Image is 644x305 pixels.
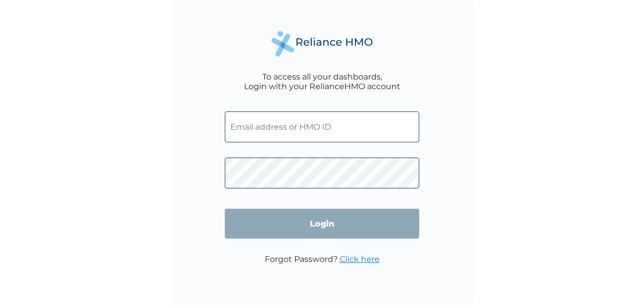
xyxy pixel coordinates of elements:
[225,111,419,142] input: Email address or HMO ID
[225,209,419,239] input: Login
[271,31,373,57] img: Reliance Health's Logo
[265,254,380,264] p: Forgot Password?
[244,72,400,91] div: To access all your dashboards, Login with your RelianceHMO account
[340,254,380,264] a: Click here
